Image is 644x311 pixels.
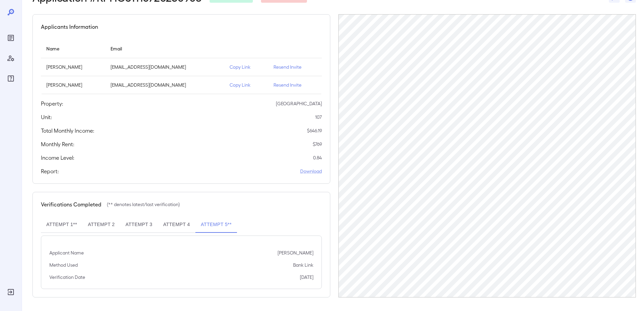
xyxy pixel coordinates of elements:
p: Bank Link [293,262,313,268]
button: Attempt 4 [158,217,195,233]
h5: Verifications Completed [41,200,101,208]
p: [GEOGRAPHIC_DATA] [276,100,322,107]
button: Attempt 1** [41,217,82,233]
p: Resend Invite [273,64,316,70]
p: Method Used [49,262,78,268]
p: [DATE] [300,274,313,281]
th: Name [41,39,105,58]
p: 107 [315,114,322,120]
p: 0.84 [313,154,322,161]
p: [PERSON_NAME] [278,249,313,256]
p: $ 769 [313,141,322,148]
p: Copy Link [230,64,263,70]
p: Copy Link [230,82,263,88]
h5: Total Monthly Income: [41,127,94,135]
div: Reports [5,32,16,43]
p: $ 646.19 [307,127,322,134]
h5: Applicants Information [41,23,98,31]
p: Resend Invite [273,82,316,88]
h5: Unit: [41,113,52,121]
p: Applicant Name [49,249,84,256]
p: [EMAIL_ADDRESS][DOMAIN_NAME] [111,64,219,70]
p: [PERSON_NAME] [46,82,100,88]
button: Attempt 5** [195,217,237,233]
table: simple table [41,39,322,94]
a: Download [300,168,322,175]
div: Log Out [5,287,16,297]
p: [EMAIL_ADDRESS][DOMAIN_NAME] [111,82,219,88]
p: Verification Date [49,274,85,281]
p: (** denotes latest/last verification) [107,201,180,208]
th: Email [105,39,224,58]
div: FAQ [5,73,16,84]
h5: Monthly Rent: [41,140,74,148]
h5: Income Level: [41,154,74,162]
button: Attempt 2 [82,217,120,233]
h5: Property: [41,99,63,108]
button: Attempt 3 [120,217,158,233]
p: [PERSON_NAME] [46,64,100,70]
h5: Report: [41,167,59,175]
div: Manage Users [5,53,16,64]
